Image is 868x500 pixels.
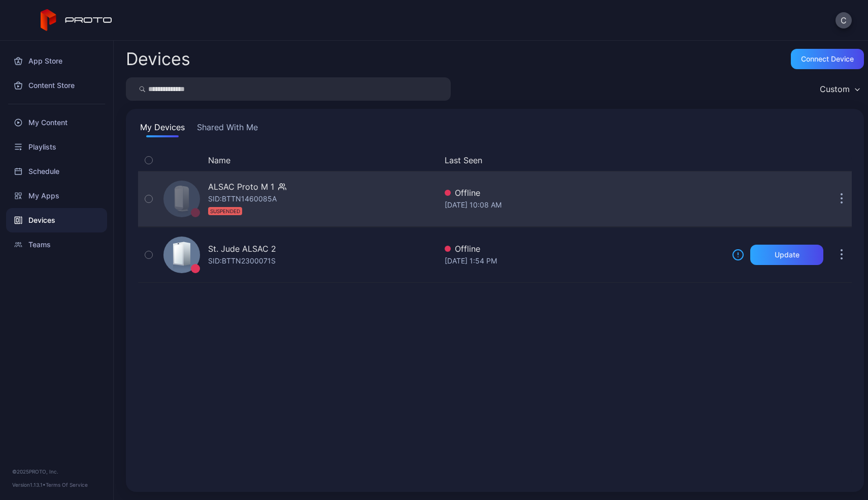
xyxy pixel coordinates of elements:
a: Playlists [6,135,107,159]
div: Custom [820,84,850,94]
div: SID: BTTN1460085A [208,193,277,217]
div: Offline [445,243,724,255]
div: ALSAC Proto M 1 [208,181,274,193]
button: Custom [815,77,864,101]
div: Connect device [801,55,854,63]
div: Options [831,154,852,166]
div: Update [775,251,799,259]
button: Last Seen [445,154,720,166]
a: Teams [6,232,107,257]
a: Devices [6,208,107,232]
a: App Store [6,49,107,73]
div: Offline [445,187,724,199]
h2: Devices [126,50,190,68]
div: [DATE] 1:54 PM [445,255,724,267]
div: © 2025 PROTO, Inc. [12,467,101,476]
span: Version 1.13.1 • [12,482,46,488]
a: Terms Of Service [46,482,88,488]
button: Shared With Me [195,121,260,137]
a: My Content [6,110,107,135]
div: SID: BTTN2300071S [208,255,276,267]
a: Content Store [6,73,107,98]
div: St. Jude ALSAC 2 [208,243,276,255]
a: My Apps [6,184,107,208]
a: Schedule [6,159,107,184]
div: SUSPENDED [208,207,242,215]
button: My Devices [138,121,187,137]
button: Connect device [791,49,864,69]
div: Update Device [728,154,819,166]
button: Name [208,154,230,166]
button: C [836,12,852,28]
div: [DATE] 10:08 AM [445,199,724,211]
button: Update [750,245,823,265]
